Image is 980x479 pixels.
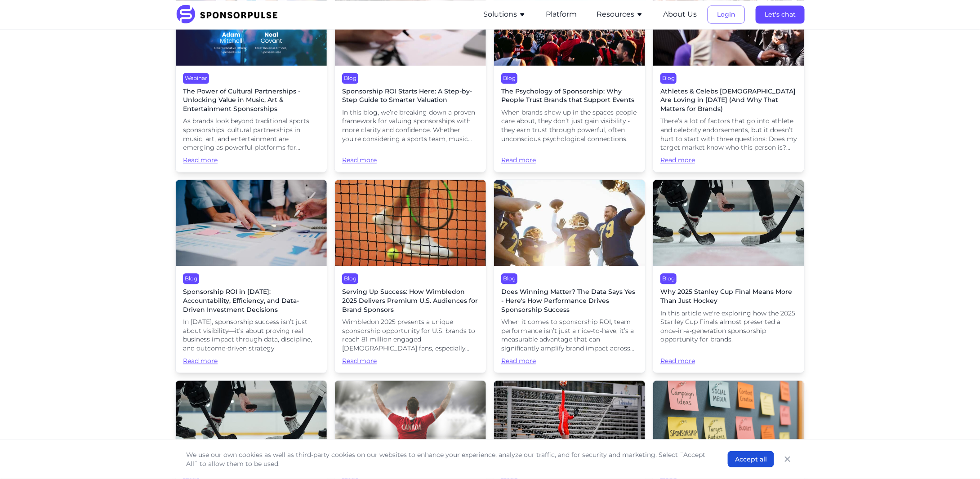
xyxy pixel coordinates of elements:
span: Serving Up Success: How Wimbledon 2025 Delivers Premium U.S. Audiences for Brand Sponsors [342,288,479,314]
span: In [DATE], sponsorship success isn’t just about visibility—it’s about proving real business impac... [183,318,320,353]
span: Sponsorship ROI in [DATE]: Accountability, Efficiency, and Data-Driven Investment Decisions [183,288,320,314]
span: The Psychology of Sponsorship: Why People Trust Brands that Support Events [501,87,638,105]
a: Login [708,10,745,18]
span: Read more [342,147,479,164]
div: Blog [183,273,199,284]
iframe: Chat Widget [935,436,980,479]
div: Blog [501,73,517,84]
span: In this blog, we’re breaking down a proven framework for valuing sponsorships with more clarity a... [342,108,479,143]
button: About Us [663,9,697,20]
span: In this article we're exploring how the 2025 Stanley Cup Finals almost presented a once-in-a-gene... [660,309,797,344]
button: Login [708,5,745,23]
div: Blog [501,273,517,284]
img: John Formander courtesy of Unsplash [335,180,486,266]
span: There’s a lot of factors that go into athlete and celebrity endorsements, but it doesn’t hurt to ... [660,117,797,152]
button: Close [781,453,794,466]
a: Let's chat [756,10,805,18]
img: Getty Images from Unsplash [176,180,327,266]
span: Read more [501,357,638,366]
a: BlogServing Up Success: How Wimbledon 2025 Delivers Premium U.S. Audiences for Brand SponsorsWimb... [334,179,486,373]
span: Read more [342,357,479,366]
a: BlogDoes Winning Matter? The Data Says Yes - Here's How Performance Drives Sponsorship SuccessWhe... [494,179,646,373]
span: Wimbledon 2025 presents a unique sponsorship opportunity for U.S. brands to reach 81 million enga... [342,318,479,353]
a: BlogSponsorship ROI in [DATE]: Accountability, Efficiency, and Data-Driven Investment DecisionsIn... [175,179,327,373]
button: Resources [597,9,643,20]
div: Blog [660,273,677,284]
span: Read more [660,156,797,165]
span: Read more [660,348,797,365]
span: Athletes & Celebs [DEMOGRAPHIC_DATA] Are Loving in [DATE] (And Why That Matters for Brands) [660,87,797,114]
button: Let's chat [756,5,805,23]
button: Accept all [728,451,774,467]
span: As brands look beyond traditional sports sponsorships, cultural partnerships in music, art, and e... [183,117,320,152]
a: About Us [663,10,697,18]
img: Getty Images for Unsplash [176,381,327,467]
button: Platform [546,9,577,20]
span: Read more [501,147,638,164]
a: Platform [546,10,577,18]
div: Blog [342,73,358,84]
span: Read more [183,357,320,366]
span: Why 2025 Stanley Cup Final Means More Than Just Hockey [660,288,797,305]
img: SponsorPulse [175,4,285,24]
span: When brands show up in the spaces people care about, they don’t just gain visibility - they earn ... [501,108,638,143]
img: Photo courtesy of Canva [335,381,486,467]
div: Blog [342,273,358,284]
span: Does Winning Matter? The Data Says Yes - Here's How Performance Drives Sponsorship Success [501,288,638,314]
img: Photo courtesy of Unsplash [494,381,645,467]
span: The Power of Cultural Partnerships - Unlocking Value in Music, Art & Entertainment Sponsorships [183,87,320,114]
img: Getty Images for Unsplash [653,180,804,266]
div: Webinar [183,73,209,84]
a: BlogWhy 2025 Stanley Cup Final Means More Than Just HockeyIn this article we're exploring how the... [653,179,805,373]
span: Read more [183,156,320,165]
button: Solutions [483,9,526,20]
img: Marketing ideas on bulletin board [653,381,804,467]
span: When it comes to sponsorship ROI, team performance isn’t just a nice-to-have, it’s a measurable a... [501,318,638,353]
span: Sponsorship ROI Starts Here: A Step-by-Step Guide to Smarter Valuation [342,87,479,105]
div: Blog [660,73,677,84]
p: We use our own cookies as well as third-party cookies on our websites to enhance your experience,... [186,450,710,468]
img: Getty images courtesy of Unsplash [494,180,645,266]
